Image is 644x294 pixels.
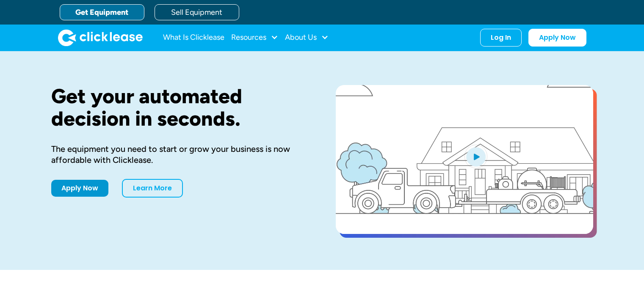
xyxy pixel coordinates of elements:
div: Log In [491,33,511,42]
a: What Is Clicklease [163,29,224,46]
img: Blue play button logo on a light blue circular background [464,145,487,168]
div: Resources [231,29,278,46]
img: Clicklease logo [58,29,143,46]
a: Learn More [122,179,183,198]
div: About Us [285,29,329,46]
a: home [58,29,143,46]
a: Get Equipment [60,4,144,20]
a: Sell Equipment [155,4,239,20]
a: Apply Now [51,180,108,197]
h1: Get your automated decision in seconds. [51,85,309,130]
div: The equipment you need to start or grow your business is now affordable with Clicklease. [51,143,309,165]
a: open lightbox [336,85,593,234]
a: Apply Now [528,29,586,47]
